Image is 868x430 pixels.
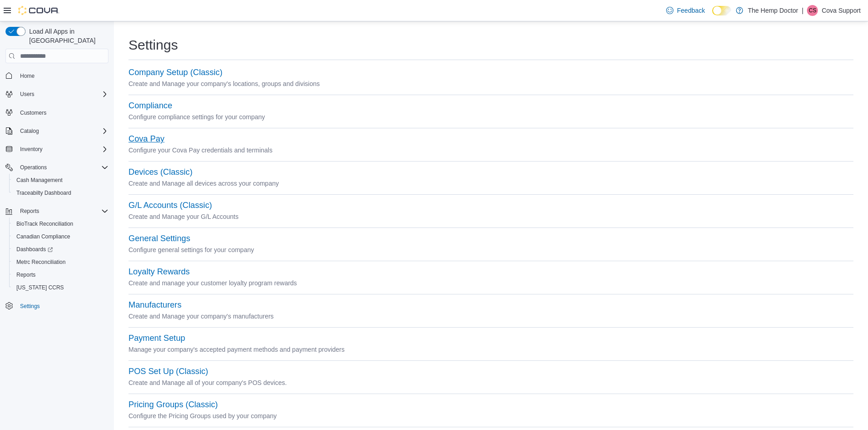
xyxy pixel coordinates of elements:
[16,144,108,155] span: Inventory
[128,68,222,77] button: Company Setup (Classic)
[128,278,853,288] p: Create and manage your customer loyalty program rewards
[128,167,192,177] button: Devices (Classic)
[712,6,731,15] input: Dark Mode
[128,367,208,376] button: POS Set Up (Classic)
[20,72,35,80] span: Home
[13,231,74,242] a: Canadian Compliance
[26,27,108,45] span: Load All Apps in [GEOGRAPHIC_DATA]
[128,400,218,410] button: Pricing Groups (Classic)
[128,377,853,388] p: Create and Manage all of your company's POS devices.
[2,205,112,218] button: Reports
[13,231,108,242] span: Canadian Compliance
[16,144,46,155] button: Inventory
[16,89,108,100] span: Users
[2,299,112,313] button: Settings
[16,107,50,118] a: Customers
[128,145,853,156] p: Configure your Cova Pay credentials and terminals
[663,1,709,20] a: Feedback
[9,243,112,256] a: Dashboards
[13,269,108,280] span: Reports
[13,282,67,293] a: [US_STATE] CCRS
[677,6,705,15] span: Feedback
[128,334,185,343] button: Payment Setup
[16,300,108,312] span: Settings
[16,271,36,278] span: Reports
[20,146,42,153] span: Inventory
[20,164,47,171] span: Operations
[2,69,112,82] button: Home
[128,36,178,54] h1: Settings
[9,174,112,187] button: Cash Management
[20,109,46,116] span: Customers
[20,207,39,215] span: Reports
[16,107,108,118] span: Customers
[13,218,108,229] span: BioTrack Reconciliation
[13,269,39,280] a: Reports
[20,91,34,98] span: Users
[2,88,112,101] button: Users
[9,218,112,230] button: BioTrack Reconciliation
[13,218,77,229] a: BioTrack Reconciliation
[16,220,73,228] span: BioTrack Reconciliation
[748,5,798,16] p: The Hemp Doctor
[13,175,66,186] a: Cash Management
[2,125,112,137] button: Catalog
[802,5,804,16] p: |
[9,256,112,268] button: Metrc Reconciliation
[16,71,38,81] a: Home
[128,244,853,255] p: Configure general settings for your company
[128,101,172,111] button: Compliance
[128,201,212,210] button: G/L Accounts (Classic)
[13,257,108,268] span: Metrc Reconciliation
[128,344,853,355] p: Manage your company's accepted payment methods and payment providers
[16,206,108,217] span: Reports
[16,206,43,217] button: Reports
[2,106,112,119] button: Customers
[128,134,164,144] button: Cova Pay
[16,189,71,197] span: Traceabilty Dashboard
[16,177,62,184] span: Cash Management
[128,178,853,189] p: Create and Manage all devices across your company
[16,70,108,81] span: Home
[9,281,112,294] button: [US_STATE] CCRS
[9,230,112,243] button: Canadian Compliance
[16,162,51,173] button: Operations
[16,284,64,291] span: [US_STATE] CCRS
[16,89,38,100] button: Users
[16,126,42,137] button: Catalog
[128,267,190,277] button: Loyalty Rewards
[128,311,853,322] p: Create and Manage your company's manufacturers
[13,244,108,255] span: Dashboards
[2,161,112,174] button: Operations
[13,282,108,293] span: Washington CCRS
[20,303,40,310] span: Settings
[128,234,190,243] button: General Settings
[16,126,108,137] span: Catalog
[13,244,56,255] a: Dashboards
[822,5,861,16] p: Cova Support
[2,143,112,156] button: Inventory
[13,187,108,198] span: Traceabilty Dashboard
[16,233,70,240] span: Canadian Compliance
[128,211,853,222] p: Create and Manage your G/L Accounts
[128,111,853,122] p: Configure compliance settings for your company
[128,78,853,89] p: Create and Manage your company's locations, groups and divisions
[13,187,75,198] a: Traceabilty Dashboard
[16,246,53,253] span: Dashboards
[20,127,39,135] span: Catalog
[128,410,853,421] p: Configure the Pricing Groups used by your company
[9,187,112,199] button: Traceabilty Dashboard
[16,258,66,266] span: Metrc Reconciliation
[18,6,59,15] img: Cova
[809,5,817,16] span: CS
[5,65,108,336] nav: Complex example
[128,300,181,310] button: Manufacturers
[9,268,112,281] button: Reports
[13,257,69,268] a: Metrc Reconciliation
[13,175,108,186] span: Cash Management
[16,162,108,173] span: Operations
[807,5,818,16] div: Cova Support
[16,301,43,312] a: Settings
